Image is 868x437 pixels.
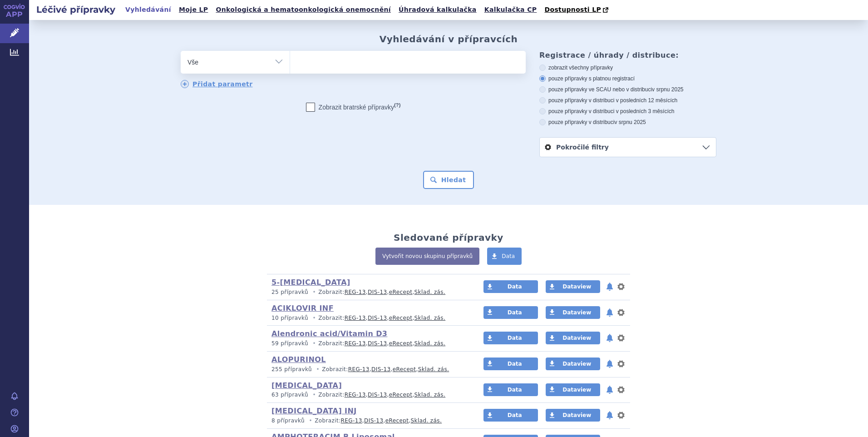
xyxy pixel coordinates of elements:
a: Moje LP [176,4,211,16]
a: 5-[MEDICAL_DATA] [271,278,350,287]
span: Data [502,253,515,259]
h2: Vyhledávání v přípravcích [380,34,518,45]
a: REG-13 [345,392,366,398]
span: Dataview [562,387,591,393]
a: eRecept [389,315,413,321]
a: Data [483,280,538,293]
button: nastavení [616,281,626,292]
span: 25 přípravků [271,289,308,295]
a: Dataview [546,358,600,370]
a: eRecept [389,392,413,398]
span: Dataview [562,283,591,290]
a: Data [487,248,522,265]
i: • [310,288,318,296]
a: Pokročilé filtry [540,138,716,157]
button: notifikace [605,307,614,318]
a: Data [483,306,538,319]
label: Zobrazit bratrské přípravky [306,103,401,112]
span: Dataview [562,335,591,341]
label: pouze přípravky v distribuci v posledních 12 měsících [539,97,716,104]
a: Sklad. zás. [418,366,449,372]
button: notifikace [605,384,614,395]
abbr: (?) [394,102,400,108]
a: DIS-13 [364,417,383,424]
button: nastavení [616,307,626,318]
button: notifikace [605,281,614,292]
button: notifikace [605,333,614,343]
span: Data [508,309,522,316]
button: notifikace [605,358,614,369]
a: DIS-13 [368,289,387,295]
span: Data [508,387,522,393]
a: Přidat parametr [181,80,253,88]
a: ACIKLOVIR INF [271,304,334,313]
a: Dostupnosti LP [542,4,613,16]
label: pouze přípravky ve SCAU nebo v distribuci [539,86,716,93]
h2: Sledované přípravky [394,232,503,243]
a: [MEDICAL_DATA] [271,381,342,390]
a: eRecept [389,289,413,295]
label: pouze přípravky v distribuci [539,119,716,126]
a: REG-13 [345,340,366,347]
a: Vytvořit novou skupinu přípravků [375,248,479,265]
a: Dataview [546,409,600,422]
a: Alendronic acid/Vitamin D3 [271,329,387,338]
span: 255 přípravků [271,366,312,372]
a: Sklad. zás. [414,289,446,295]
i: • [310,340,318,348]
a: Data [483,409,538,422]
p: Zobrazit: , , , [271,314,466,322]
p: Zobrazit: , , , [271,288,466,296]
span: Data [508,361,522,367]
span: Dataview [562,412,591,418]
span: Dostupnosti LP [544,6,601,13]
a: Dataview [546,332,600,344]
a: Dataview [546,383,600,396]
a: Data [483,383,538,396]
span: 63 přípravků [271,392,308,398]
span: v srpnu 2025 [652,86,683,93]
p: Zobrazit: , , , [271,366,466,373]
button: Hledat [423,171,474,189]
a: eRecept [385,417,409,424]
a: Sklad. zás. [414,315,446,321]
a: Data [483,332,538,344]
span: Data [508,335,522,341]
a: Sklad. zás. [414,340,446,347]
i: • [314,366,322,373]
a: Onkologická a hematoonkologická onemocnění [213,4,394,16]
span: 8 přípravků [271,417,305,424]
p: Zobrazit: , , , [271,340,466,348]
a: DIS-13 [371,366,390,372]
a: REG-13 [348,366,370,372]
a: Dataview [546,306,600,319]
a: [MEDICAL_DATA] INJ [271,407,357,415]
label: pouze přípravky s platnou registrací [539,75,716,82]
a: eRecept [389,340,413,347]
a: Sklad. zás. [411,417,442,424]
span: v srpnu 2025 [614,119,646,125]
h3: Registrace / úhrady / distribuce: [539,51,716,60]
a: Úhradová kalkulačka [396,4,479,16]
span: 10 přípravků [271,315,308,321]
a: ALOPURINOL [271,355,326,364]
button: notifikace [605,410,614,421]
span: 59 přípravků [271,340,308,347]
a: REG-13 [341,417,362,424]
i: • [306,417,315,425]
a: Vyhledávání [123,4,174,16]
i: • [310,314,318,322]
button: nastavení [616,384,626,395]
a: Sklad. zás. [414,392,446,398]
span: Dataview [562,309,591,316]
button: nastavení [616,333,626,343]
label: pouze přípravky v distribuci v posledních 3 měsících [539,108,716,115]
i: • [310,391,318,399]
a: REG-13 [345,289,366,295]
a: REG-13 [345,315,366,321]
h2: Léčivé přípravky [29,3,123,16]
a: DIS-13 [368,340,387,347]
a: DIS-13 [368,315,387,321]
a: Dataview [546,280,600,293]
a: Data [483,358,538,370]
